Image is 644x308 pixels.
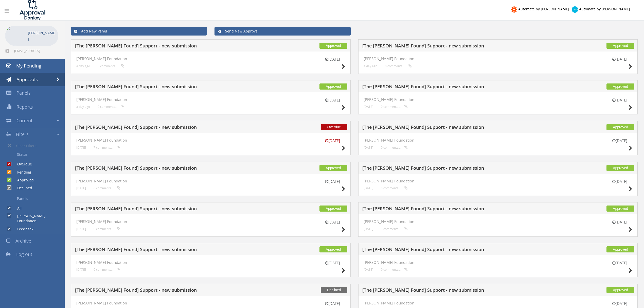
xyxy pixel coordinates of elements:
[319,165,347,171] span: Approved
[607,138,632,143] small: [DATE]
[76,138,345,142] h4: [PERSON_NAME] Foundation
[381,146,408,149] small: 0 comments...
[94,186,120,190] small: 0 comments...
[75,166,265,172] h5: [The [PERSON_NAME] Found] Support - new submission
[321,287,347,293] span: Declined
[606,206,634,212] span: Approved
[319,83,347,90] span: Approved
[606,43,634,49] span: Approved
[381,105,408,109] small: 0 comments...
[381,227,408,231] small: 0 comments...
[364,64,377,68] small: a day ago
[76,268,86,271] small: [DATE]
[364,179,633,183] h4: [PERSON_NAME] Foundation
[76,57,345,61] h4: [PERSON_NAME] Foundation
[16,104,33,110] span: Reports
[607,179,632,184] small: [DATE]
[75,247,265,253] h5: [The [PERSON_NAME] Found] Support - new submission
[16,76,38,82] span: Approvals
[12,178,34,183] label: Approved
[320,260,345,266] small: [DATE]
[364,97,633,102] h4: [PERSON_NAME] Foundation
[98,64,124,68] small: 0 comments...
[12,185,32,191] label: Declined
[364,219,633,224] h4: [PERSON_NAME] Foundation
[75,125,265,131] h5: [The [PERSON_NAME] Found] Support - new submission
[606,246,634,252] span: Approved
[76,219,345,224] h4: [PERSON_NAME] Foundation
[14,49,57,53] span: [EMAIL_ADDRESS][DOMAIN_NAME]
[606,124,634,130] span: Approved
[94,227,120,231] small: 0 comments...
[4,150,65,159] a: Status
[16,63,41,69] span: My Pending
[214,27,350,36] a: Send New Approval
[381,268,408,271] small: 0 comments...
[364,227,373,231] small: [DATE]
[28,30,56,42] p: [PERSON_NAME]
[364,260,633,265] h4: [PERSON_NAME] Foundation
[518,7,569,11] span: Automate by [PERSON_NAME]
[76,105,90,109] small: a day ago
[320,97,345,103] small: [DATE]
[12,213,65,224] label: [PERSON_NAME] Foundation
[76,186,86,190] small: [DATE]
[606,83,634,90] span: Approved
[12,162,32,167] label: Overdue
[364,301,633,305] h4: [PERSON_NAME] Foundation
[364,268,373,271] small: [DATE]
[362,43,552,50] h5: [The [PERSON_NAME] Found] Support - new submission
[362,166,552,172] h5: [The [PERSON_NAME] Found] Support - new submission
[76,227,86,231] small: [DATE]
[364,105,373,109] small: [DATE]
[606,287,634,293] span: Approved
[381,186,408,190] small: 0 comments...
[76,179,345,183] h4: [PERSON_NAME] Foundation
[4,194,65,203] a: Panels
[385,64,412,68] small: 0 comments...
[12,206,22,211] label: All
[4,141,65,150] a: Clear Filters
[319,43,347,49] span: Approved
[16,117,32,124] span: Current
[15,238,31,244] span: Archive
[511,6,517,13] img: zapier-logomark.png
[76,64,90,68] small: a day ago
[320,57,345,62] small: [DATE]
[607,260,632,266] small: [DATE]
[606,165,634,171] span: Approved
[76,301,345,305] h4: [PERSON_NAME] Foundation
[607,97,632,103] small: [DATE]
[362,84,552,91] h5: [The [PERSON_NAME] Found] Support - new submission
[76,146,86,149] small: [DATE]
[94,268,120,271] small: 0 comments...
[364,146,373,149] small: [DATE]
[75,84,265,91] h5: [The [PERSON_NAME] Found] Support - new submission
[16,131,29,137] span: Filters
[71,27,207,36] a: Add New Panel
[16,251,32,257] span: Log out
[94,146,120,149] small: 7 comments...
[320,301,345,306] small: [DATE]
[319,246,347,252] span: Approved
[75,288,265,294] h5: [The [PERSON_NAME] Found] Support - new submission
[607,301,632,306] small: [DATE]
[76,260,345,265] h4: [PERSON_NAME] Foundation
[572,6,578,13] img: xero-logo.png
[364,57,633,61] h4: [PERSON_NAME] Foundation
[607,219,632,225] small: [DATE]
[362,247,552,253] h5: [The [PERSON_NAME] Found] Support - new submission
[362,125,552,131] h5: [The [PERSON_NAME] Found] Support - new submission
[579,7,630,11] span: Automate by [PERSON_NAME]
[607,57,632,62] small: [DATE]
[75,206,265,213] h5: [The [PERSON_NAME] Found] Support - new submission
[362,206,552,213] h5: [The [PERSON_NAME] Found] Support - new submission
[364,186,373,190] small: [DATE]
[320,219,345,225] small: [DATE]
[320,179,345,184] small: [DATE]
[75,43,265,50] h5: [The [PERSON_NAME] Found] Support - new submission
[12,170,31,175] label: Pending
[321,124,347,130] span: Overdue
[76,97,345,102] h4: [PERSON_NAME] Foundation
[16,90,31,96] span: Panels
